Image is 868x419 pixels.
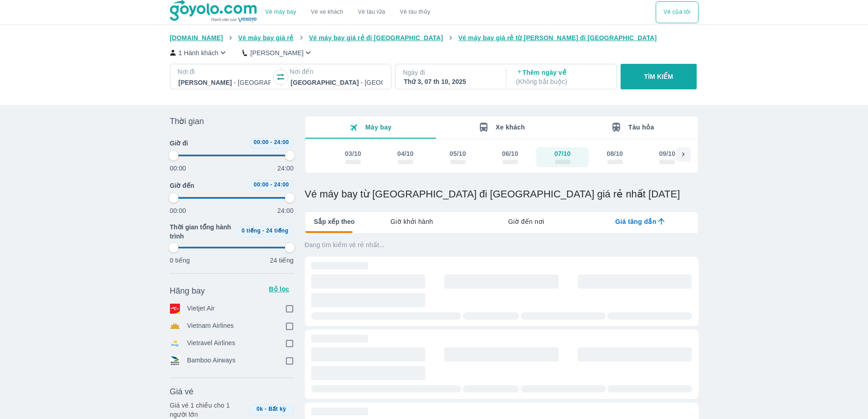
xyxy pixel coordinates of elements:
[170,401,246,419] p: Giá vé 1 chiều cho 1 người lớn
[305,240,699,249] p: Đang tìm kiếm vé rẻ nhất...
[266,228,288,234] span: 24 tiếng
[516,77,608,86] p: ( Không bắt buộc )
[656,1,698,23] div: choose transportation mode
[265,9,296,16] a: Vé máy bay
[265,406,267,412] span: -
[268,285,290,294] p: Bỏ lọc
[659,149,675,158] div: 09/10
[178,67,272,76] p: Nơi đi
[458,34,657,41] span: Vé máy bay giá rẻ từ [PERSON_NAME] đi [GEOGRAPHIC_DATA]
[242,48,313,57] button: [PERSON_NAME]
[311,9,343,16] a: Vé xe khách
[270,256,293,265] p: 24 tiếng
[258,1,437,23] div: choose transportation mode
[265,282,294,296] button: Bỏ lọc
[270,139,272,145] span: -
[170,222,233,241] span: Thời gian tổng hành trình
[305,188,699,201] h1: Vé máy bay từ [GEOGRAPHIC_DATA] đi [GEOGRAPHIC_DATA] giá rẻ nhất [DATE]
[274,181,289,188] span: 24:00
[365,124,392,131] span: Máy bay
[238,34,294,41] span: Vé máy bay giá rẻ
[351,1,393,23] a: Vé tàu lửa
[516,68,608,86] p: Thêm ngày về
[250,48,303,57] p: [PERSON_NAME]
[628,124,654,131] span: Tàu hỏa
[170,164,186,173] p: 00:00
[187,356,236,366] p: Bamboo Airways
[314,217,355,226] span: Sắp xếp theo
[254,181,269,188] span: 00:00
[607,149,623,158] div: 08/10
[397,149,414,158] div: 04/10
[392,1,437,23] button: Vé tàu thủy
[179,48,219,57] p: 1 Hành khách
[345,149,361,158] div: 03/10
[170,34,223,41] span: [DOMAIN_NAME]
[290,67,384,76] p: Nơi đến
[187,321,234,331] p: Vietnam Airlines
[170,139,188,148] span: Giờ đi
[327,147,676,167] div: scrollable day and price
[170,33,699,42] nav: breadcrumb
[277,206,294,215] p: 24:00
[257,406,263,412] span: 0k
[170,386,194,397] span: Giá vé
[354,212,698,231] div: lab API tabs example
[496,124,525,131] span: Xe khách
[254,139,269,145] span: 00:00
[656,1,698,23] button: Vé của tôi
[277,164,294,173] p: 24:00
[555,149,571,158] div: 07/10
[508,217,544,226] span: Giờ đến nơi
[404,77,496,86] div: Thứ 3, 07 th 10, 2025
[268,406,286,412] span: Bất kỳ
[644,72,673,81] p: TÌM KIẾM
[170,206,186,215] p: 00:00
[262,228,264,234] span: -
[170,116,204,127] span: Thời gian
[450,149,466,158] div: 05/10
[309,34,443,41] span: Vé máy bay giá rẻ đi [GEOGRAPHIC_DATA]
[615,217,656,226] span: Giá tăng dần
[187,304,215,314] p: Vietjet Air
[390,217,433,226] span: Giờ khởi hành
[502,149,519,158] div: 06/10
[170,256,190,265] p: 0 tiếng
[241,228,261,234] span: 0 tiếng
[170,285,205,296] span: Hãng bay
[274,139,289,145] span: 24:00
[170,181,195,190] span: Giờ đến
[621,64,697,89] button: TÌM KIẾM
[270,181,272,188] span: -
[170,48,228,57] button: 1 Hành khách
[187,338,236,348] p: Vietravel Airlines
[403,68,497,77] p: Ngày đi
